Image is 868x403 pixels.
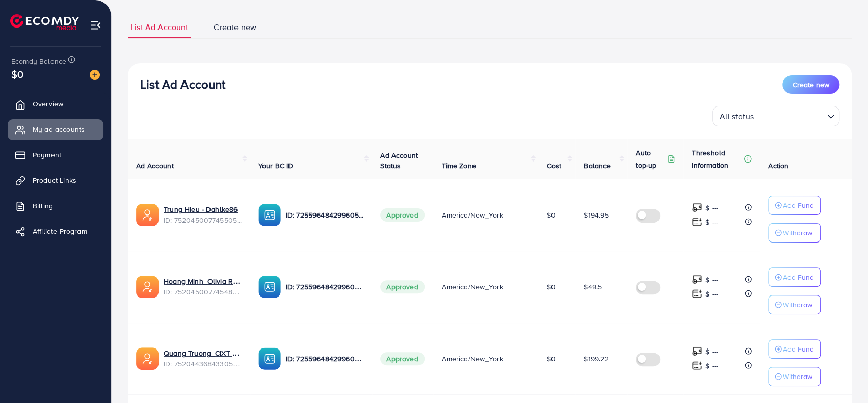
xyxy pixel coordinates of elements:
img: logo [10,14,79,30]
img: top-up amount [692,360,702,371]
img: top-up amount [692,274,702,285]
img: ic-ads-acc.e4c84228.svg [136,276,159,298]
img: ic-ads-acc.e4c84228.svg [136,347,159,370]
a: Billing [8,196,103,216]
img: menu [90,19,101,31]
button: Add Fund [768,267,821,287]
img: ic-ba-acc.ded83a64.svg [258,276,281,298]
p: ID: 7255964842996056065 [286,281,364,293]
span: America/New_York [441,282,503,292]
p: Add Fund [783,199,814,211]
img: ic-ba-acc.ded83a64.svg [258,204,281,226]
span: Product Links [33,175,76,185]
span: All status [718,109,756,124]
p: $ --- [705,360,718,372]
p: $ --- [705,274,718,286]
button: Withdraw [768,223,821,243]
p: Withdraw [783,227,812,239]
iframe: Chat [825,357,860,395]
div: Search for option [712,106,839,126]
span: ID: 7520443684330586119 [164,359,242,369]
img: ic-ba-acc.ded83a64.svg [258,347,281,370]
p: Withdraw [783,370,812,383]
p: Auto top-up [636,147,665,171]
a: Product Links [8,170,103,191]
img: top-up amount [692,346,702,357]
div: <span class='underline'>Hoang Minh_Olivia Recendiz LLC</span></br>7520450077454827538 [164,276,242,297]
span: Ad Account Status [380,150,418,171]
img: top-up amount [692,202,702,213]
span: Create new [214,21,256,33]
a: Hoang Minh_Olivia Recendiz LLC [164,276,242,286]
span: Your BC ID [258,160,294,171]
span: Ad Account [136,160,174,171]
div: <span class='underline'>Quang Truong_CIXT FLY LLC</span></br>7520443684330586119 [164,348,242,369]
img: ic-ads-acc.e4c84228.svg [136,204,159,226]
span: ID: 7520450077454827538 [164,287,242,297]
p: $ --- [705,216,718,228]
span: Cost [547,160,562,171]
span: Time Zone [441,160,476,171]
p: $ --- [705,345,718,358]
p: Threshold information [692,147,742,171]
a: Trung Hieu - Dahlke86 [164,204,242,214]
p: $ --- [705,202,718,214]
span: Create new [793,79,829,90]
button: Add Fund [768,339,821,359]
button: Add Fund [768,196,821,215]
span: $0 [547,210,556,220]
img: top-up amount [692,217,702,227]
span: $194.95 [584,210,609,220]
span: $0 [547,354,556,364]
input: Search for option [757,107,823,124]
button: Withdraw [768,295,821,314]
p: Withdraw [783,299,812,311]
span: Approved [380,280,424,293]
p: Add Fund [783,271,814,283]
a: Overview [8,94,103,114]
span: America/New_York [441,354,503,364]
span: Overview [33,99,63,109]
p: Add Fund [783,343,814,355]
a: Payment [8,145,103,165]
span: Billing [33,201,53,211]
span: Balance [584,160,611,171]
span: ID: 7520450077455056914 [164,215,242,225]
a: Quang Truong_CIXT FLY LLC [164,348,242,358]
button: Create new [782,75,839,94]
span: Action [768,160,788,171]
span: $0 [11,67,23,82]
span: Payment [33,150,61,160]
h3: List Ad Account [140,77,225,92]
button: Withdraw [768,367,821,386]
img: image [90,70,100,80]
img: top-up amount [692,288,702,299]
span: List Ad Account [130,21,188,33]
span: $49.5 [584,282,602,292]
p: ID: 7255964842996056065 [286,209,364,221]
div: <span class='underline'>Trung Hieu - Dahlke86</span></br>7520450077455056914 [164,204,242,225]
a: My ad accounts [8,119,103,140]
span: Affiliate Program [33,226,87,236]
span: America/New_York [441,210,503,220]
span: Ecomdy Balance [11,56,66,66]
span: Approved [380,352,424,365]
span: Approved [380,208,424,222]
span: $0 [547,282,556,292]
span: $199.22 [584,354,609,364]
p: ID: 7255964842996056065 [286,353,364,365]
span: My ad accounts [33,124,85,135]
p: $ --- [705,288,718,300]
a: Affiliate Program [8,221,103,241]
